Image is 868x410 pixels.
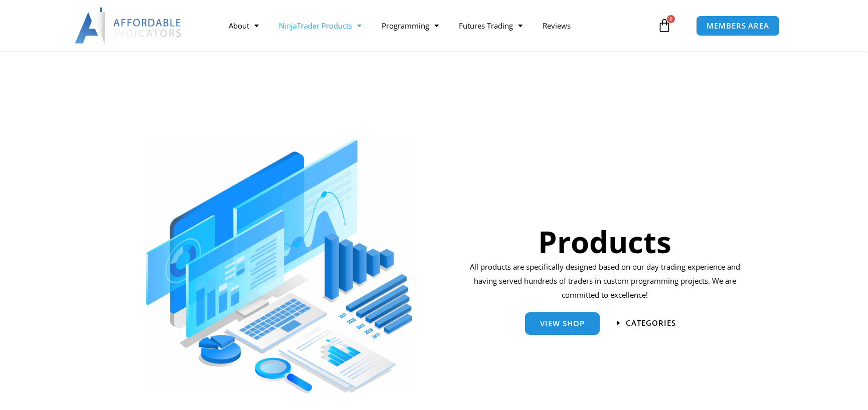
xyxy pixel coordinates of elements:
[617,319,676,327] a: categories
[540,320,585,327] span: View Shop
[667,15,675,23] span: 0
[372,14,449,37] a: Programming
[449,14,533,37] a: Futures Trading
[466,260,744,302] p: All products are specifically designed based on our day trading experience and having served hund...
[626,319,676,327] span: categories
[525,312,600,335] a: View Shop
[533,14,581,37] a: Reviews
[75,8,183,44] img: LogoAI | Affordable Indicators – NinjaTrader
[219,14,269,37] a: About
[642,11,686,40] a: 0
[707,22,769,30] span: MEMBERS AREA
[269,14,372,37] a: NinjaTrader Products
[696,16,780,36] a: MEMBERS AREA
[219,14,655,37] nav: Menu
[146,139,412,393] img: ProductsSection scaled | Affordable Indicators – NinjaTrader
[466,221,744,263] h1: Products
